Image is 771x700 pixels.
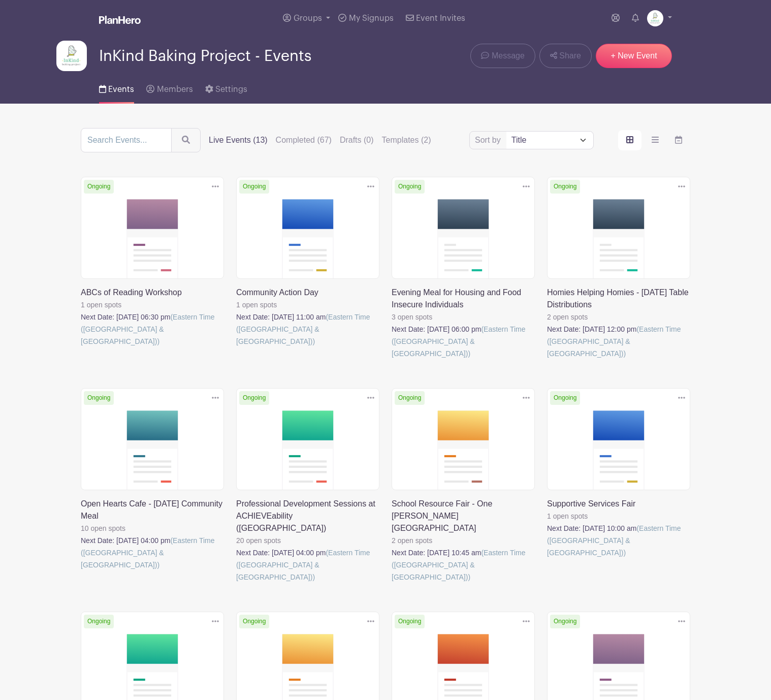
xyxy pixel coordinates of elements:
span: Event Invites [416,14,465,22]
label: Sort by [475,134,504,146]
div: filters [209,134,431,146]
span: Message [492,50,525,62]
span: InKind Baking Project - Events [99,48,311,65]
span: Events [108,85,134,93]
span: Members [157,85,193,93]
input: Search Events... [81,128,172,152]
img: logo_white-6c42ec7e38ccf1d336a20a19083b03d10ae64f83f12c07503d8b9e83406b4c7d.svg [99,16,141,24]
label: Drafts (0) [340,134,374,146]
a: Message [470,44,535,68]
label: Templates (2) [382,134,431,146]
span: My Signups [349,14,394,22]
label: Live Events (13) [209,134,268,146]
label: Completed (67) [276,134,332,146]
img: InKind-Logo.jpg [647,10,663,26]
img: InKind-Logo.jpg [56,41,87,71]
span: Settings [215,85,247,93]
a: Members [146,71,192,104]
span: Groups [294,14,322,22]
a: Settings [205,71,247,104]
a: Events [99,71,134,104]
a: + New Event [596,44,672,68]
a: Share [539,44,592,68]
span: Share [559,50,581,62]
div: order and view [618,130,690,150]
